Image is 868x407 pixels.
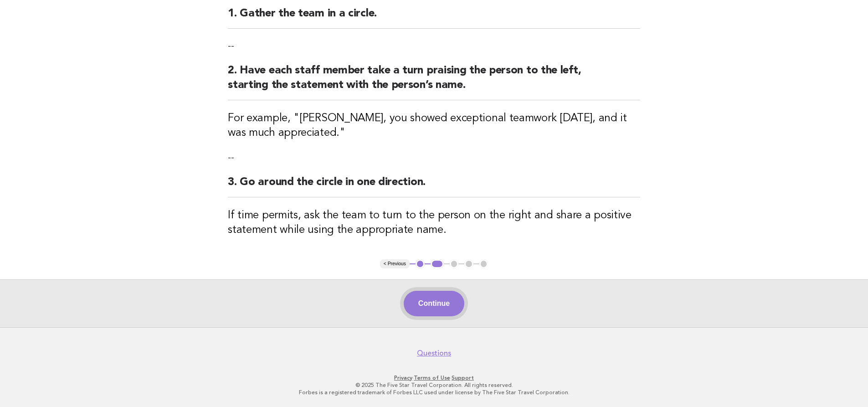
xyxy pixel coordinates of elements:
[228,175,640,197] h2: 3. Go around the circle in one direction.
[431,259,444,268] button: 2
[228,151,640,164] p: --
[380,259,410,268] button: < Previous
[228,63,640,100] h2: 2. Have each staff member take a turn praising the person to the left, starting the statement wit...
[417,349,451,358] a: Questions
[228,6,640,29] h2: 1. Gather the team in a circle.
[155,389,713,396] p: Forbes is a registered trademark of Forbes LLC used under license by The Five Star Travel Corpora...
[416,259,425,268] button: 1
[228,40,640,52] p: --
[228,111,640,140] h3: For example, "[PERSON_NAME], you showed exceptional teamwork [DATE], and it was much appreciated."
[155,374,713,381] p: · ·
[155,381,713,389] p: © 2025 The Five Star Travel Corporation. All rights reserved.
[452,375,474,381] a: Support
[228,208,640,237] h3: If time permits, ask the team to turn to the person on the right and share a positive statement w...
[404,291,464,316] button: Continue
[414,375,450,381] a: Terms of Use
[394,375,412,381] a: Privacy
